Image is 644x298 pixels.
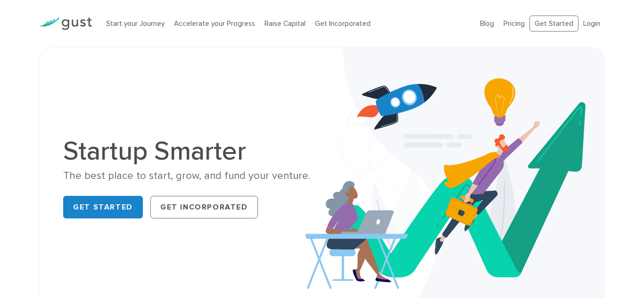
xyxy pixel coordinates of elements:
[39,17,92,30] img: Gust Logo
[264,19,305,28] a: Raise Capital
[504,19,525,28] a: Pricing
[63,138,315,164] h1: Startup Smarter
[150,196,258,218] a: Get Incorporated
[174,19,255,28] a: Accelerate your Progress
[106,19,165,28] a: Start your Journey
[315,19,371,28] a: Get Incorporated
[529,16,578,32] a: Get Started
[63,169,315,183] div: The best place to start, grow, and fund your venture.
[63,196,143,218] a: Get Started
[583,19,600,28] a: Login
[480,19,494,28] a: Blog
